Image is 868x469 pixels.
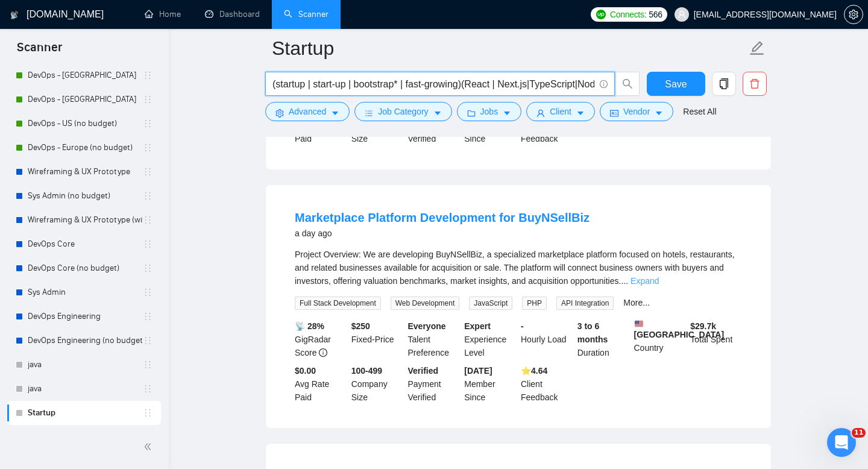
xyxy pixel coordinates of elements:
span: holder [143,408,153,418]
b: ⭐️ 4.64 [521,366,547,376]
span: holder [143,384,153,394]
span: Jobs [480,105,498,118]
span: caret-down [655,109,663,118]
span: holder [143,71,153,80]
div: Country [632,319,688,359]
span: holder [143,239,153,249]
span: caret-down [503,109,511,118]
b: - [521,321,524,331]
b: $ 29.7k [690,321,716,331]
span: folder [467,109,476,118]
span: JavaScript [469,297,512,310]
a: Expand [631,276,659,286]
span: info-circle [319,348,327,357]
a: DevOps - US (no budget) [28,112,143,136]
button: Save [647,72,705,96]
a: Reset All [683,105,716,118]
span: holder [143,312,153,321]
button: folderJobscaret-down [457,102,522,121]
span: 11 [852,428,866,438]
li: DevOps - Europe (no budget) [7,136,161,160]
li: DevOps - Europe [7,87,161,112]
li: DevOps Engineering [7,304,161,329]
span: search [616,78,639,89]
span: Web Development [391,297,460,310]
li: Sys Admin (no budget) [7,184,161,208]
li: DevOps Core (no budget) [7,256,161,280]
span: edit [749,40,765,56]
b: $ 250 [351,321,370,331]
button: barsJob Categorycaret-down [354,102,451,121]
img: 🇺🇸 [635,319,643,328]
div: Duration [575,319,632,359]
a: Marketplace Platform Development for BuyNSellBiz [295,211,590,224]
b: [GEOGRAPHIC_DATA] [634,319,725,339]
span: Connects: [610,8,646,21]
span: holder [143,336,153,345]
li: Startup [7,401,161,425]
button: settingAdvancedcaret-down [265,102,350,121]
img: upwork-logo.png [596,10,606,19]
span: holder [143,95,153,104]
li: DevOps - US [7,63,161,87]
button: search [615,72,640,96]
a: Startup [28,401,143,425]
li: Wireframing & UX Prototype [7,160,161,184]
li: java [7,353,161,377]
button: userClientcaret-down [526,102,595,121]
div: Company Size [349,364,406,404]
img: logo [10,5,19,25]
a: DevOps - [GEOGRAPHIC_DATA] [28,63,143,87]
input: Scanner name... [272,33,747,63]
a: java [28,377,143,401]
a: DevOps - Europe (no budget) [28,136,143,160]
span: double-left [143,441,156,453]
a: Wireframing & UX Prototype [28,160,143,184]
a: setting [844,10,863,19]
b: 100-499 [351,366,382,376]
span: Job Category [378,105,428,118]
span: user [536,109,545,118]
span: caret-down [576,109,585,118]
span: caret-down [433,109,442,118]
span: holder [143,119,153,128]
div: Member Since [462,364,518,404]
b: Verified [408,366,439,376]
button: delete [743,72,767,96]
span: Full Stack Development [295,297,381,310]
iframe: Intercom live chat [827,428,856,457]
a: Sys Admin (no budget) [28,184,143,208]
a: dashboardDashboard [205,9,260,19]
button: idcardVendorcaret-down [600,102,673,121]
span: PHP [522,297,547,310]
span: Advanced [289,105,326,118]
b: 📡 28% [295,321,324,331]
a: DevOps - [GEOGRAPHIC_DATA] [28,87,143,112]
div: Payment Verified [406,364,462,404]
span: holder [143,288,153,297]
a: DevOps Engineering [28,304,143,329]
li: DevOps Core [7,232,161,256]
button: setting [844,5,863,24]
a: java [28,353,143,377]
b: 3 to 6 months [577,321,608,344]
div: Total Spent [688,319,744,359]
span: holder [143,360,153,370]
div: Talent Preference [406,319,462,359]
b: $0.00 [295,366,316,376]
a: Wireframing & UX Prototype (without budget) [28,208,143,232]
span: idcard [610,109,618,118]
div: Experience Level [462,319,518,359]
span: 566 [649,8,662,21]
div: Client Feedback [518,364,575,404]
b: Expert [464,321,491,331]
div: a day ago [295,226,590,241]
div: Project Overview: We are developing BuyNSellBiz, a specialized marketplace platform focused on ho... [295,248,742,288]
span: holder [143,215,153,225]
a: homeHome [145,9,181,19]
span: setting [275,109,284,118]
span: Vendor [623,105,650,118]
a: More... [623,298,650,307]
a: DevOps Core [28,232,143,256]
div: Avg Rate Paid [292,364,349,404]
